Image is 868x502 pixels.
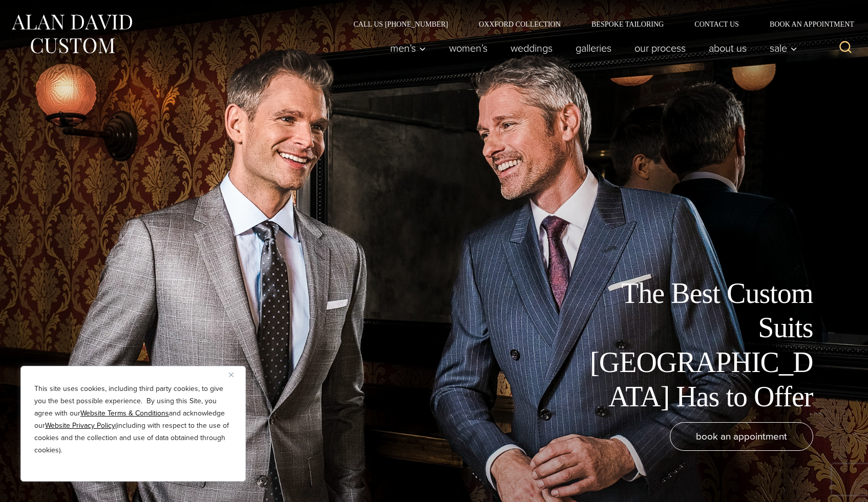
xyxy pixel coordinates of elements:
[754,20,858,28] a: Book an Appointment
[379,38,803,58] nav: Primary Navigation
[696,429,787,444] span: book an appointment
[583,276,813,414] h1: The Best Custom Suits [GEOGRAPHIC_DATA] Has to Offer
[45,420,115,431] a: Website Privacy Policy
[34,383,232,456] p: This site uses cookies, including third party cookies, to give you the best possible experience. ...
[623,38,697,58] a: Our Process
[499,38,564,58] a: weddings
[438,38,499,58] a: Women’s
[576,20,679,28] a: Bespoke Tailoring
[338,20,463,28] a: Call Us [PHONE_NUMBER]
[679,20,754,28] a: Contact Us
[80,408,169,419] a: Website Terms & Conditions
[229,373,234,377] img: Close
[697,38,758,58] a: About Us
[564,38,623,58] a: Galleries
[670,422,813,451] a: book an appointment
[833,36,858,60] button: View Search Form
[770,43,797,53] span: Sale
[229,368,241,381] button: Close
[338,20,858,28] nav: Secondary Navigation
[463,20,576,28] a: Oxxford Collection
[390,43,426,53] span: Men’s
[10,11,133,57] img: Alan David Custom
